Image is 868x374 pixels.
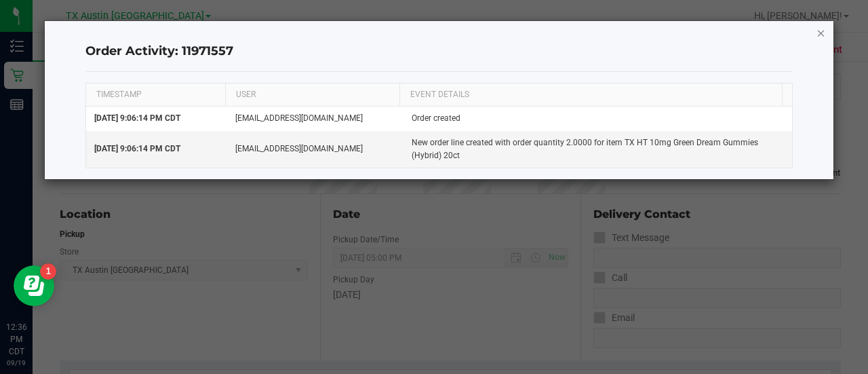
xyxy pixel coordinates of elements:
[227,131,403,168] td: [EMAIL_ADDRESS][DOMAIN_NAME]
[403,131,792,168] td: New order line created with order quantity 2.0000 for item TX HT 10mg Green Dream Gummies (Hybrid...
[85,43,793,60] h4: Order Activity: 11971557
[94,144,180,153] span: [DATE] 9:06:14 PM CDT
[227,107,403,131] td: [EMAIL_ADDRESS][DOMAIN_NAME]
[14,265,54,306] iframe: Resource center
[399,83,783,107] th: EVENT DETAILS
[94,113,180,123] span: [DATE] 9:06:14 PM CDT
[225,83,399,107] th: USER
[86,83,225,107] th: TIMESTAMP
[40,263,56,280] iframe: Resource center unread badge
[403,107,792,131] td: Order created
